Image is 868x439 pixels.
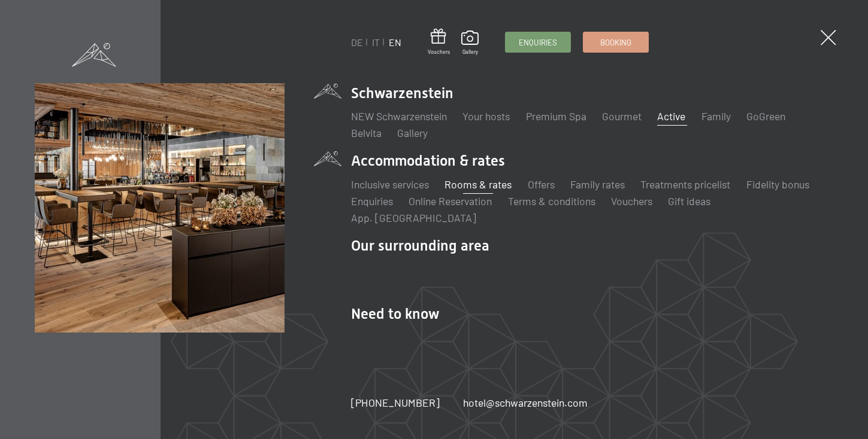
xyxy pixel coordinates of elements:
[508,194,595,208] a: Terms & conditions
[461,31,479,56] a: Gallery
[506,32,570,52] a: Enquiries
[526,109,586,123] a: Premium Spa
[528,178,555,191] a: Offers
[600,37,631,48] span: Booking
[570,178,625,191] a: Family rates
[428,29,450,56] a: Vouchers
[602,109,642,123] a: Gourmet
[583,32,648,52] a: Booking
[463,395,588,410] a: hotel@schwarzenstein.com
[351,395,440,410] a: [PHONE_NUMBER]
[746,178,809,191] a: Fidelity bonus
[389,36,401,48] a: EN
[611,194,652,208] a: Vouchers
[657,109,685,123] a: Active
[746,109,785,123] a: GoGreen
[351,194,393,208] a: Enquiries
[462,109,510,123] a: Your hosts
[444,178,512,191] a: Rooms & rates
[428,48,450,56] span: Vouchers
[351,36,363,48] a: DE
[409,194,492,208] a: Online Reservation
[351,126,382,139] a: Belvita
[701,109,731,123] a: Family
[372,36,380,48] a: IT
[351,109,447,123] a: NEW Schwarzenstein
[351,178,429,191] a: Inclusive services
[351,396,440,409] span: [PHONE_NUMBER]
[397,126,428,139] a: Gallery
[519,37,557,48] span: Enquiries
[461,48,479,56] span: Gallery
[640,178,730,191] a: Treatments pricelist
[351,211,476,224] a: App. [GEOGRAPHIC_DATA]
[668,194,710,208] a: Gift ideas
